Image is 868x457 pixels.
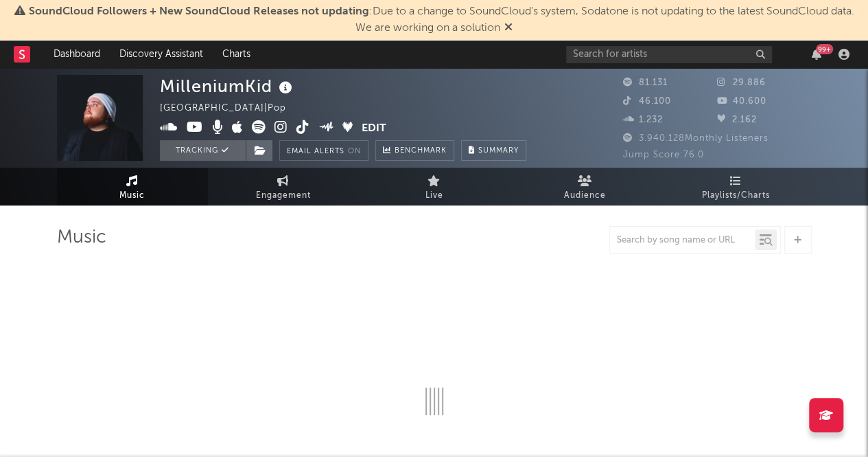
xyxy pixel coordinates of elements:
[256,188,311,204] span: Engagement
[359,168,510,205] a: Live
[57,168,208,205] a: Music
[623,78,668,87] span: 81.131
[623,151,704,159] span: Jump Score: 76.0
[623,134,769,143] span: 3.940.128 Monthly Listeners
[348,148,361,155] em: On
[160,100,302,117] div: [GEOGRAPHIC_DATA] | Pop
[461,140,526,161] button: Summary
[375,140,454,161] a: Benchmark
[610,235,755,246] input: Search by song name or URL
[362,120,386,137] button: Edit
[702,188,770,204] span: Playlists/Charts
[160,140,246,161] button: Tracking
[566,46,772,63] input: Search for artists
[478,147,519,155] span: Summary
[213,41,260,68] a: Charts
[816,44,833,54] div: 99 +
[504,23,513,34] span: Dismiss
[623,115,663,124] span: 1.232
[812,49,821,60] button: 99+
[623,97,671,106] span: 46.100
[208,168,359,205] a: Engagement
[717,115,757,124] span: 2.162
[29,6,369,17] span: SoundCloud Followers + New SoundCloud Releases not updating
[395,143,447,159] span: Benchmark
[717,78,766,87] span: 29.886
[717,97,766,106] span: 40.600
[160,75,296,98] div: MilleniumKid
[425,188,443,204] span: Live
[279,140,368,161] button: Email AlertsOn
[564,188,606,204] span: Audience
[29,6,854,34] span: : Due to a change to SoundCloud's system, Sodatone is not updating to the latest SoundCloud data....
[110,41,213,68] a: Discovery Assistant
[661,168,812,205] a: Playlists/Charts
[119,188,145,204] span: Music
[510,168,661,205] a: Audience
[44,41,110,68] a: Dashboard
